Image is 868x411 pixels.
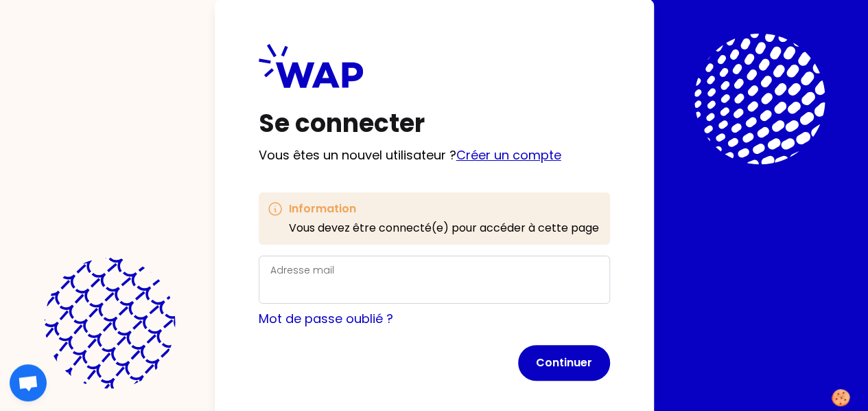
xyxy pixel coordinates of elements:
[259,310,393,327] a: Mot de passe oublié ?
[289,220,599,236] p: Vous devez être connecté(e) pour accéder à cette page
[259,146,610,165] p: Vous êtes un nouvel utilisateur ?
[259,110,610,137] h1: Se connecter
[456,146,561,164] a: Créer un compte
[10,364,47,401] div: Ouvrir le chat
[270,263,334,277] label: Adresse mail
[518,345,610,381] button: Continuer
[289,201,599,217] h3: Information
